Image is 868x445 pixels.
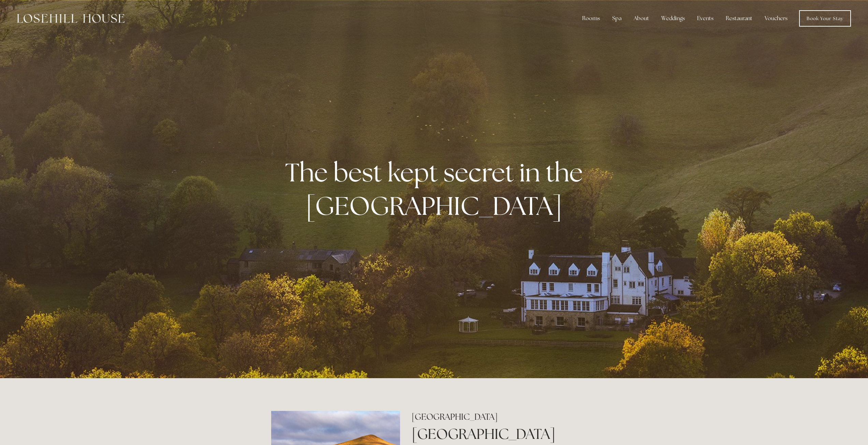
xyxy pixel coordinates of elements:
[412,424,597,444] h1: [GEOGRAPHIC_DATA]
[412,411,597,423] h2: [GEOGRAPHIC_DATA]
[759,12,793,25] a: Vouchers
[285,155,588,222] strong: The best kept secret in the [GEOGRAPHIC_DATA]
[656,12,690,25] div: Weddings
[692,12,719,25] div: Events
[17,14,124,23] img: Losehill House
[607,12,627,25] div: Spa
[720,12,758,25] div: Restaurant
[799,10,851,27] a: Book Your Stay
[628,12,654,25] div: About
[577,12,605,25] div: Rooms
